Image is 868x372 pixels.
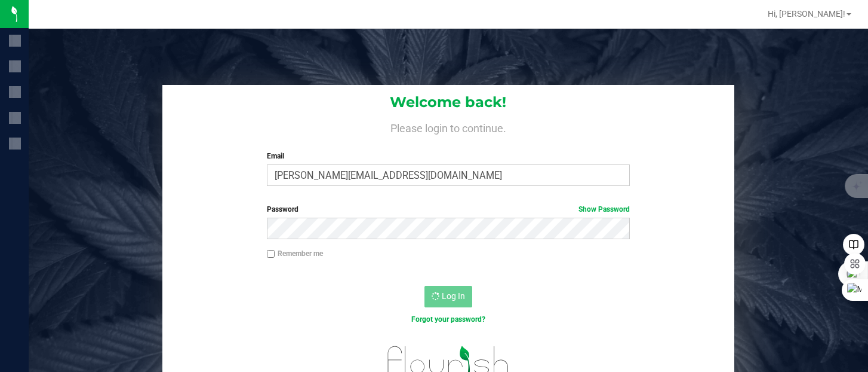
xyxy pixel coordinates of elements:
[267,250,275,258] input: Remember me
[411,315,485,324] a: Forgot your password?
[267,151,630,161] label: Email
[424,286,472,307] button: Log In
[442,291,465,301] span: Log In
[162,120,734,134] h4: Please login to continue.
[267,205,298,214] span: Password
[768,9,845,19] span: Hi, [PERSON_NAME]!
[578,205,630,214] a: Show Password
[162,94,734,110] h1: Welcome back!
[267,248,323,259] label: Remember me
